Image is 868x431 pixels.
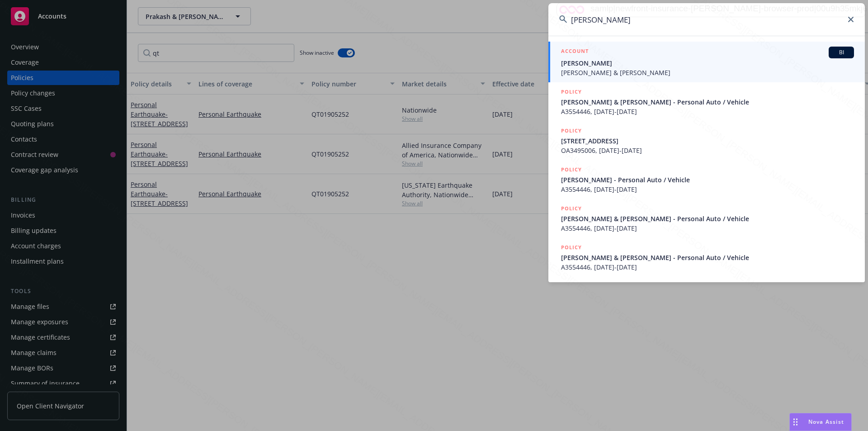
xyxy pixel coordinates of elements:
[548,199,865,238] a: POLICY[PERSON_NAME] & [PERSON_NAME] - Personal Auto / VehicleA3554446, [DATE]-[DATE]
[548,3,865,36] input: Search...
[561,262,854,272] span: A3554446, [DATE]-[DATE]
[561,146,854,155] span: OA3495006, [DATE]-[DATE]
[561,243,582,252] h5: POLICY
[832,48,850,57] span: BI
[561,253,854,262] span: [PERSON_NAME] & [PERSON_NAME] - Personal Auto / Vehicle
[561,165,582,174] h5: POLICY
[561,136,854,146] span: [STREET_ADDRESS]
[548,82,865,121] a: POLICY[PERSON_NAME] & [PERSON_NAME] - Personal Auto / VehicleA3554446, [DATE]-[DATE]
[561,175,854,185] span: [PERSON_NAME] - Personal Auto / Vehicle
[561,204,582,213] h5: POLICY
[561,47,589,57] h5: ACCOUNT
[548,238,865,277] a: POLICY[PERSON_NAME] & [PERSON_NAME] - Personal Auto / VehicleA3554446, [DATE]-[DATE]
[561,126,582,135] h5: POLICY
[548,121,865,160] a: POLICY[STREET_ADDRESS]OA3495006, [DATE]-[DATE]
[561,214,854,223] span: [PERSON_NAME] & [PERSON_NAME] - Personal Auto / Vehicle
[561,107,854,116] span: A3554446, [DATE]-[DATE]
[548,42,865,82] a: ACCOUNTBI[PERSON_NAME][PERSON_NAME] & [PERSON_NAME]
[790,413,801,431] div: Drag to move
[789,413,852,431] button: Nova Assist
[561,97,854,107] span: [PERSON_NAME] & [PERSON_NAME] - Personal Auto / Vehicle
[561,87,582,96] h5: POLICY
[548,160,865,199] a: POLICY[PERSON_NAME] - Personal Auto / VehicleA3554446, [DATE]-[DATE]
[808,418,844,426] span: Nova Assist
[561,185,854,194] span: A3554446, [DATE]-[DATE]
[561,223,854,233] span: A3554446, [DATE]-[DATE]
[561,68,854,77] span: [PERSON_NAME] & [PERSON_NAME]
[561,58,854,68] span: [PERSON_NAME]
